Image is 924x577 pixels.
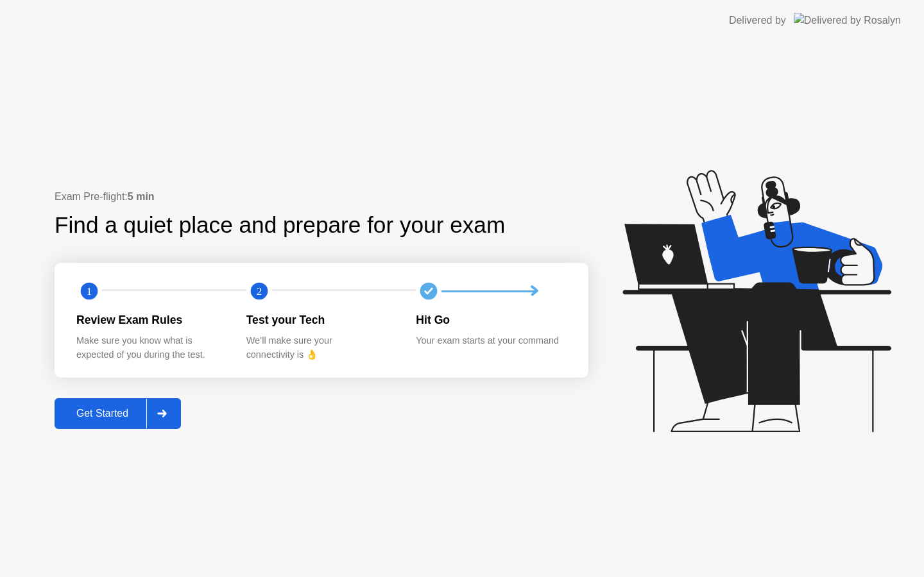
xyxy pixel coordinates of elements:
[416,334,565,348] div: Your exam starts at your command
[76,334,226,362] div: Make sure you know what is expected of you during the test.
[76,312,226,328] div: Review Exam Rules
[246,334,396,362] div: We’ll make sure your connectivity is 👌
[128,191,155,202] b: 5 min
[55,189,588,205] div: Exam Pre-flight:
[246,312,396,328] div: Test your Tech
[58,408,146,419] div: Get Started
[257,285,262,297] text: 2
[416,312,565,328] div: Hit Go
[794,13,901,28] img: Delivered by Rosalyn
[87,285,92,297] text: 1
[55,398,181,429] button: Get Started
[55,208,507,242] div: Find a quiet place and prepare for your exam
[729,13,786,28] div: Delivered by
